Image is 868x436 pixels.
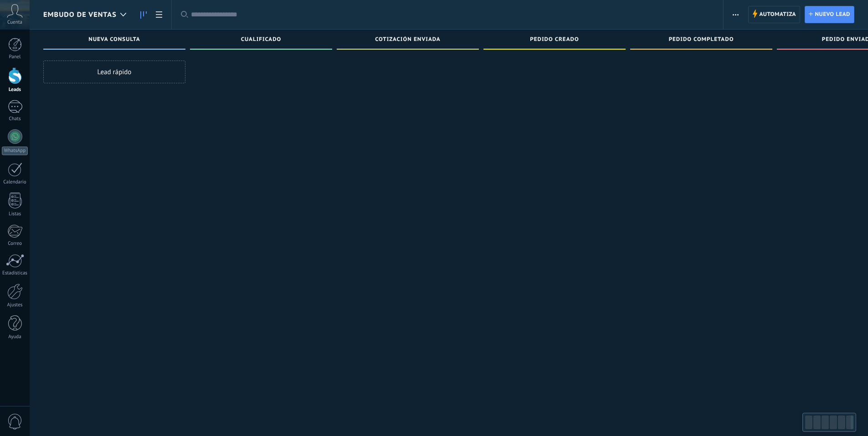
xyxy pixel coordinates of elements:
[195,36,328,44] div: Cualificado
[341,36,474,44] div: Cotización enviada
[748,6,800,23] a: Automatiza
[48,36,181,44] div: Nueva consulta
[815,6,850,23] span: Nuevo lead
[7,20,22,25] span: Cuenta
[805,6,854,23] a: Nuevo lead
[2,179,28,185] div: Calendario
[488,36,621,44] div: Pedido creado
[2,270,28,276] div: Estadísticas
[43,10,117,19] span: Embudo de ventas
[2,116,28,122] div: Chats
[43,61,185,83] div: Lead rápido
[759,6,796,23] span: Automatiza
[2,334,28,340] div: Ayuda
[530,36,579,43] span: Pedido creado
[88,36,140,43] span: Nueva consulta
[635,36,768,44] div: Pedido completado
[375,36,441,43] span: Cotización enviada
[669,36,734,43] span: Pedido completado
[241,36,282,43] span: Cualificado
[2,302,28,308] div: Ajustes
[2,241,28,247] div: Correo
[2,54,28,60] div: Panel
[2,87,28,93] div: Leads
[2,211,28,217] div: Listas
[2,147,28,155] div: WhatsApp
